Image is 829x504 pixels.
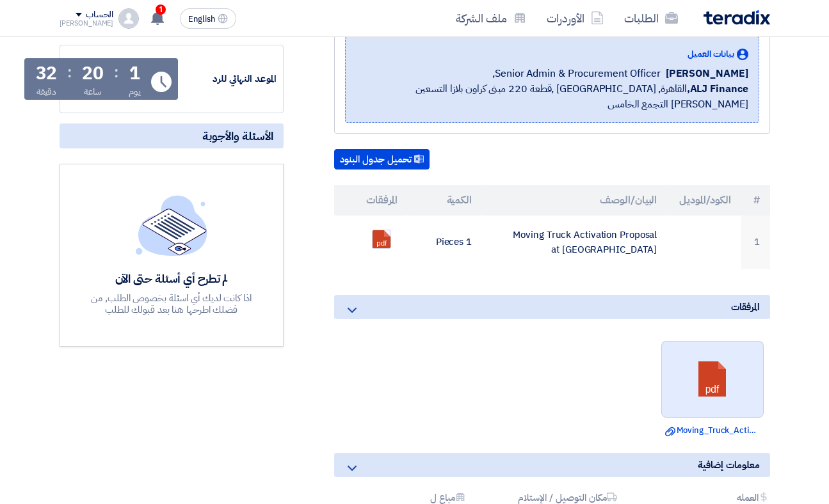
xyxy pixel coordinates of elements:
a: ملف الشركة [446,3,536,33]
div: 20 [82,65,104,83]
div: اذا كانت لديك أي اسئلة بخصوص الطلب, من فضلك اطرحها هنا بعد قبولك للطلب [78,292,265,315]
div: يوم [129,85,141,98]
td: 1 Pieces [408,216,482,269]
button: English [180,8,236,29]
span: معلومات إضافية [698,458,760,472]
th: # [741,185,770,216]
div: : [67,61,72,84]
div: [PERSON_NAME] [60,20,114,27]
div: دقيقة [36,85,56,98]
a: Moving_Truck_Activation_Proposal.pdf [665,424,760,437]
div: 32 [36,65,58,83]
span: Senior Admin & Procurement Officer, [492,66,661,81]
span: الأسئلة والأجوبة [202,129,273,143]
div: لم تطرح أي أسئلة حتى الآن [78,271,265,286]
th: البيان/الوصف [482,185,667,216]
div: ساعة [84,85,102,98]
span: القاهرة, [GEOGRAPHIC_DATA] ,قطعة 220 مبنى كراون بلازا التسعين [PERSON_NAME] التجمع الخامس [356,81,748,112]
div: الموعد النهائي للرد [181,72,277,86]
span: بيانات العميل [688,47,734,61]
a: الطلبات [614,3,688,33]
img: Teradix logo [704,10,770,25]
div: : [114,61,118,84]
td: Moving Truck Activation Proposal at [GEOGRAPHIC_DATA] [482,216,667,269]
span: [PERSON_NAME] [666,66,748,81]
th: الكود/الموديل [667,185,741,216]
img: empty_state_list.svg [136,195,207,255]
td: 1 [741,216,770,269]
div: الحساب [86,10,113,20]
b: ALJ Finance, [687,81,748,97]
button: تحميل جدول البنود [334,149,430,169]
a: الأوردرات [536,3,614,33]
th: الكمية [408,185,482,216]
img: profile_test.png [118,8,139,29]
span: 1 [156,4,166,15]
th: المرفقات [334,185,408,216]
div: 1 [129,65,140,83]
a: Moving_Truck_Activation_Proposal_1755514087929.pdf [373,230,475,307]
span: English [188,15,215,24]
span: المرفقات [731,300,759,314]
